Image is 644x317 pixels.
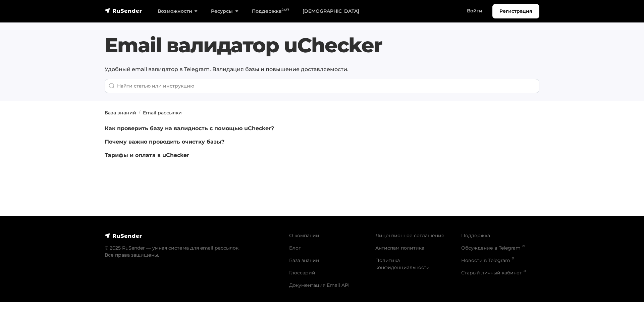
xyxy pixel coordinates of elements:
a: Глоссарий [289,270,315,276]
img: RuSender [105,232,142,239]
a: Войти [460,4,489,18]
a: Старый личный кабинет [461,270,526,276]
a: Новости в Telegram [461,257,514,263]
h1: Email валидатор uChecker [105,33,539,57]
sup: 24/7 [281,8,289,12]
a: О компании [289,232,319,239]
a: База знаний [105,110,136,116]
a: Ресурсы [204,4,245,18]
a: Обсуждение в Telegram [461,245,525,251]
p: © 2025 RuSender — умная система для email рассылок. Все права защищены. [105,245,281,259]
a: Лицензионное соглашение [375,232,444,239]
img: RuSender [105,7,142,14]
a: База знаний [289,257,319,263]
a: Политика конфиденциальности [375,257,430,270]
nav: breadcrumb [101,109,543,116]
a: Email рассылки [143,110,182,116]
a: Регистрация [492,4,539,18]
a: Тарифы и оплата в uChecker [105,152,189,158]
a: Поддержка [461,232,490,239]
p: Удобный email валидатор в Telegram. Валидация базы и повышение доставляемости. [105,65,539,73]
a: Документация Email API [289,282,350,288]
a: Почему важно проводить очистку базы? [105,139,224,145]
a: Блог [289,245,301,251]
a: [DEMOGRAPHIC_DATA] [296,4,366,18]
a: Поддержка24/7 [245,4,296,18]
input: When autocomplete results are available use up and down arrows to review and enter to go to the d... [105,79,539,93]
a: Антиспам политика [375,245,424,251]
img: Поиск [109,83,115,89]
a: Возможности [151,4,204,18]
a: Как проверить базу на валидность с помощью uChecker? [105,125,274,131]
